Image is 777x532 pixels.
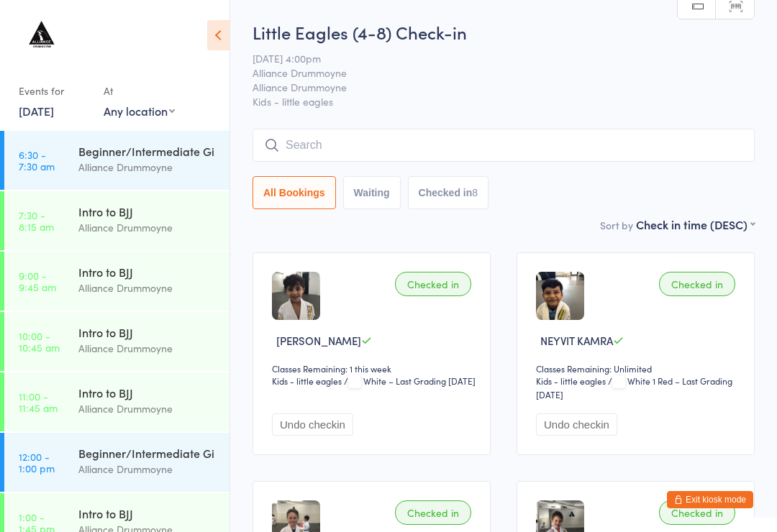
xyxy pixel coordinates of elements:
h2: Little Eagles (4-8) Check-in [253,20,755,44]
div: Beginner/Intermediate Gi [78,143,217,159]
button: Waiting [343,176,401,209]
span: / White – Last Grading [DATE] [344,375,476,387]
button: Undo checkin [536,413,617,436]
span: NEYVIT KAMRA [540,333,613,348]
button: All Bookings [253,176,336,209]
span: Alliance Drummoyne [253,65,732,80]
div: Alliance Drummoyne [78,280,217,296]
div: Alliance Drummoyne [78,400,217,417]
a: 9:00 -9:45 amIntro to BJJAlliance Drummoyne [4,252,230,311]
div: Kids - little eagles [536,375,606,387]
div: Beginner/Intermediate Gi [78,445,217,461]
div: Kids - little eagles [272,375,342,387]
div: Checked in [659,500,735,525]
a: [DATE] [19,103,54,119]
time: 10:00 - 10:45 am [19,330,60,353]
div: 8 [472,187,478,198]
a: 11:00 -11:45 amIntro to BJJAlliance Drummoyne [4,372,230,431]
time: 7:30 - 8:15 am [19,209,54,232]
span: [PERSON_NAME] [276,333,361,348]
span: / White 1 Red – Last Grading [DATE] [536,375,732,400]
div: Intro to BJJ [78,324,217,340]
div: Alliance Drummoyne [78,219,217,236]
div: Classes Remaining: 1 this week [272,362,476,375]
button: Checked in8 [408,176,489,209]
div: Checked in [659,272,735,296]
time: 9:00 - 9:45 am [19,270,56,293]
button: Undo checkin [272,413,353,436]
div: Alliance Drummoyne [78,340,217,357]
div: Alliance Drummoyne [78,159,217,175]
div: Intro to BJJ [78,264,217,280]
div: Checked in [395,272,471,296]
div: At [104,79,175,103]
time: 12:00 - 1:00 pm [19,451,55,474]
div: Classes Remaining: Unlimited [536,362,740,375]
div: Events for [19,79,89,103]
div: Intro to BJJ [78,505,217,521]
div: Intro to BJJ [78,203,217,219]
a: 12:00 -1:00 pmBeginner/Intermediate GiAlliance Drummoyne [4,433,230,492]
time: 6:30 - 7:30 am [19,149,55,172]
img: image1739336506.png [536,272,584,320]
div: Check in time (DESC) [636,216,755,232]
input: Search [253,129,755,162]
div: Any location [104,103,175,119]
span: [DATE] 4:00pm [253,51,732,65]
img: image1756792750.png [272,272,320,320]
div: Intro to BJJ [78,385,217,400]
a: 7:30 -8:15 amIntro to BJJAlliance Drummoyne [4,191,230,250]
div: Checked in [395,500,471,525]
time: 11:00 - 11:45 am [19,390,58,413]
a: 10:00 -10:45 amIntro to BJJAlliance Drummoyne [4,312,230,371]
a: 6:30 -7:30 amBeginner/Intermediate GiAlliance Drummoyne [4,131,230,190]
label: Sort by [600,218,633,232]
div: Alliance Drummoyne [78,461,217,477]
button: Exit kiosk mode [667,491,753,508]
span: Kids - little eagles [253,94,755,109]
img: Alliance Drummoyne [14,11,68,65]
span: Alliance Drummoyne [253,80,732,94]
